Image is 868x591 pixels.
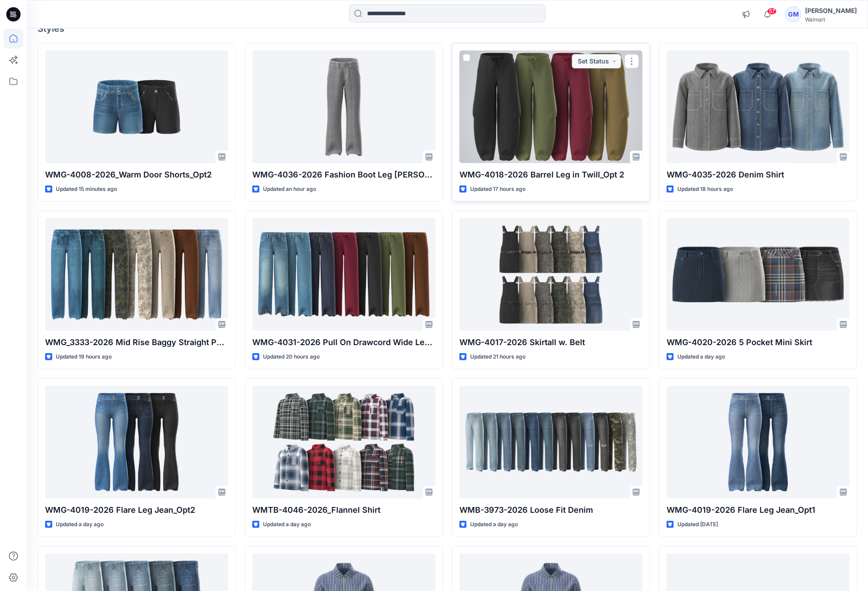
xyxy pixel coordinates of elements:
[470,185,526,194] p: Updated 17 hours ago
[805,5,857,16] div: [PERSON_NAME]
[45,336,228,349] p: WMG_3333-2026 Mid Rise Baggy Straight Pant
[459,336,643,349] p: WMG-4017-2026 Skirtall w. Belt
[252,386,435,498] a: WMTB-4046-2026_Flannel Shirt
[470,352,526,362] p: Updated 21 hours ago
[667,51,850,163] a: WMG-4035-2026 Denim Shirt
[805,16,857,23] div: Walmart
[459,504,643,516] p: WMB-3973-2026 Loose Fit Denim
[56,352,112,362] p: Updated 19 hours ago
[263,185,316,194] p: Updated an hour ago
[677,185,733,194] p: Updated 18 hours ago
[785,6,801,22] div: GM
[56,185,117,194] p: Updated 15 minutes ago
[252,169,435,181] p: WMG-4036-2026 Fashion Boot Leg [PERSON_NAME]
[252,218,435,331] a: WMG-4031-2026 Pull On Drawcord Wide Leg_Opt3
[677,352,725,362] p: Updated a day ago
[45,169,228,181] p: WMG-4008-2026_Warm Door Shorts_Opt2
[667,169,850,181] p: WMG-4035-2026 Denim Shirt
[667,218,850,331] a: WMG-4020-2026 5 Pocket Mini Skirt
[459,51,643,163] a: WMG-4018-2026 Barrel Leg in Twill_Opt 2
[767,8,777,15] span: 57
[252,51,435,163] a: WMG-4036-2026 Fashion Boot Leg Jean
[459,386,643,498] a: WMB-3973-2026 Loose Fit Denim
[263,352,320,362] p: Updated 20 hours ago
[45,504,228,516] p: WMG-4019-2026 Flare Leg Jean_Opt2
[252,336,435,349] p: WMG-4031-2026 Pull On Drawcord Wide Leg_Opt3
[667,504,850,516] p: WMG-4019-2026 Flare Leg Jean_Opt1
[667,386,850,498] a: WMG-4019-2026 Flare Leg Jean_Opt1
[667,336,850,349] p: WMG-4020-2026 5 Pocket Mini Skirt
[252,504,435,516] p: WMTB-4046-2026_Flannel Shirt
[56,520,104,529] p: Updated a day ago
[263,520,311,529] p: Updated a day ago
[459,169,643,181] p: WMG-4018-2026 Barrel Leg in Twill_Opt 2
[45,218,228,331] a: WMG_3333-2026 Mid Rise Baggy Straight Pant
[45,386,228,498] a: WMG-4019-2026 Flare Leg Jean_Opt2
[677,520,718,529] p: Updated [DATE]
[459,218,643,331] a: WMG-4017-2026 Skirtall w. Belt
[45,51,228,163] a: WMG-4008-2026_Warm Door Shorts_Opt2
[470,520,518,529] p: Updated a day ago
